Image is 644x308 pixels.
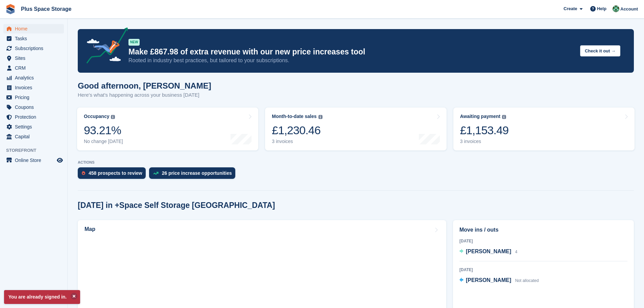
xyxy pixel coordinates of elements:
div: NEW [128,39,140,46]
a: menu [3,24,64,33]
div: [DATE] [459,238,627,244]
span: Capital [15,132,55,141]
img: stora-icon-8386f47178a22dfd0bd8f6a31ec36ba5ce8667c1dd55bd0f319d3a0aa187defe.svg [5,4,16,14]
a: menu [3,34,64,43]
div: Awaiting payment [460,114,501,119]
span: Home [15,24,55,33]
span: Create [564,5,577,12]
span: Online Store [15,156,55,165]
img: Karolis Stasinskas [613,5,619,12]
p: ACTIONS [78,160,634,165]
span: Not allocated [515,278,539,283]
a: menu [3,112,64,122]
img: prospect-51fa495bee0391a8d652442698ab0144808aea92771e9ea1ae160a38d050c398.svg [82,171,85,175]
div: [DATE] [459,267,627,273]
p: Rooted in industry best practices, but tailored to your subscriptions. [128,57,575,64]
span: Account [620,6,638,13]
h2: Move ins / outs [459,226,627,234]
a: Month-to-date sales £1,230.46 3 invoices [265,108,446,150]
h1: Good afternoon, [PERSON_NAME] [78,81,211,90]
img: icon-info-grey-7440780725fd019a000dd9b08b2336e03edf1995a4989e88bcd33f0948082b44.svg [502,115,506,119]
span: Sites [15,53,55,63]
p: Make £867.98 of extra revenue with our new price increases tool [128,47,575,57]
span: Protection [15,112,55,122]
a: menu [3,73,64,82]
a: 458 prospects to review [78,167,149,182]
h2: Map [85,226,95,232]
a: Occupancy 93.21% No change [DATE] [77,108,258,150]
div: £1,153.49 [460,123,509,137]
a: menu [3,156,64,165]
span: Analytics [15,73,55,82]
div: 26 price increase opportunities [162,170,232,176]
img: icon-info-grey-7440780725fd019a000dd9b08b2336e03edf1995a4989e88bcd33f0948082b44.svg [318,115,323,119]
a: [PERSON_NAME] 4 [459,247,517,256]
img: icon-info-grey-7440780725fd019a000dd9b08b2336e03edf1995a4989e88bcd33f0948082b44.svg [111,115,115,119]
a: [PERSON_NAME] Not allocated [459,276,539,285]
p: Here's what's happening across your business [DATE] [78,91,211,99]
span: [PERSON_NAME] [466,277,511,283]
a: 26 price increase opportunities [149,167,239,182]
div: 458 prospects to review [89,170,142,176]
a: menu [3,44,64,53]
a: menu [3,132,64,141]
span: Invoices [15,83,55,92]
button: Check it out → [580,45,620,56]
span: Subscriptions [15,44,55,53]
p: You are already signed in. [4,290,80,304]
span: Help [597,5,606,12]
a: menu [3,122,64,132]
div: 3 invoices [460,139,509,144]
h2: [DATE] in +Space Self Storage [GEOGRAPHIC_DATA] [78,201,275,210]
span: Storefront [6,147,67,154]
a: menu [3,63,64,73]
span: Pricing [15,93,55,102]
div: £1,230.46 [272,123,322,137]
span: [PERSON_NAME] [466,248,511,254]
a: menu [3,102,64,112]
img: price_increase_opportunities-93ffe204e8149a01c8c9dc8f82e8f89637d9d84a8eef4429ea346261dce0b2c0.svg [153,172,159,175]
a: menu [3,53,64,63]
span: Coupons [15,102,55,112]
a: menu [3,83,64,92]
div: No change [DATE] [84,139,123,144]
div: Month-to-date sales [272,114,316,119]
img: price-adjustments-announcement-icon-8257ccfd72463d97f412b2fc003d46551f7dbcb40ab6d574587a9cd5c0d94... [81,27,128,66]
span: 4 [515,250,518,254]
div: 93.21% [84,123,123,137]
div: Occupancy [84,114,109,119]
span: Settings [15,122,55,132]
a: Awaiting payment £1,153.49 3 invoices [453,108,635,150]
span: CRM [15,63,55,73]
a: Preview store [56,156,64,164]
span: Tasks [15,34,55,43]
a: Plus Space Storage [18,3,74,15]
a: menu [3,93,64,102]
div: 3 invoices [272,139,322,144]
